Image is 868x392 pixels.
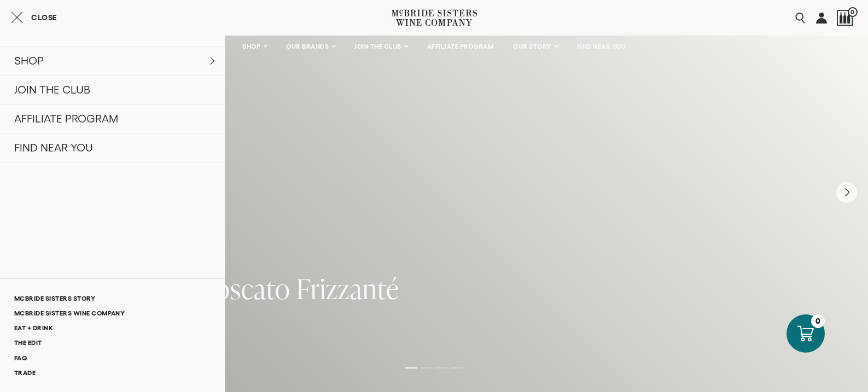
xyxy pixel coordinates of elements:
[11,11,57,24] button: Close cart
[811,314,825,328] div: 0
[55,254,813,261] h6: Bubbly, bright, and ready to celebrate!
[31,14,57,21] span: Close
[193,270,290,307] span: Moscato
[242,43,261,50] span: SHOP
[420,36,501,57] a: AFFILIATE PROGRAM
[836,182,857,203] button: Next
[286,43,329,50] span: OUR BRANDS
[848,7,858,17] span: 0
[513,43,551,50] span: OUR STORY
[354,43,401,50] span: JOIN THE CLUB
[577,43,626,50] span: FIND NEAR YOU
[235,36,273,57] a: SHOP
[570,36,633,57] a: FIND NEAR YOU
[506,36,564,57] a: OUR STORY
[427,43,494,50] span: AFFILIATE PROGRAM
[451,367,463,368] li: Page dot 4
[405,367,417,368] li: Page dot 1
[347,36,415,57] a: JOIN THE CLUB
[279,36,342,57] a: OUR BRANDS
[296,270,399,307] span: Frizzanté
[436,367,448,368] li: Page dot 3
[421,367,433,368] li: Page dot 2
